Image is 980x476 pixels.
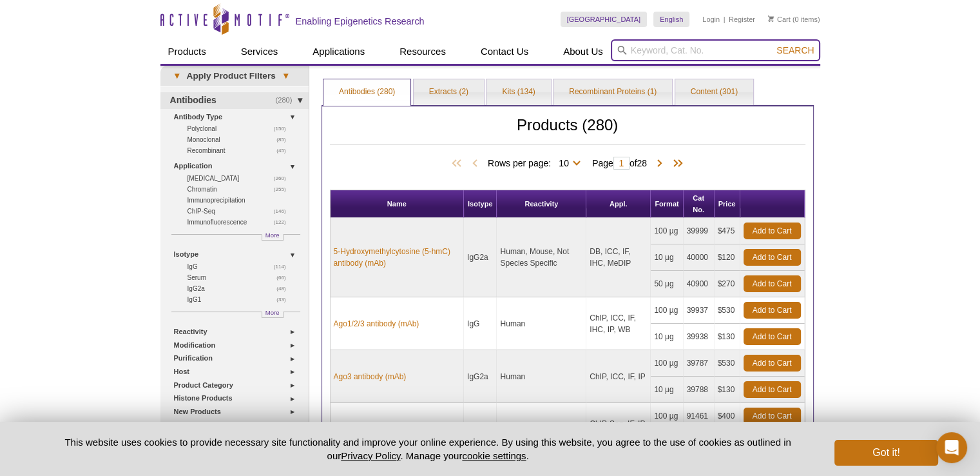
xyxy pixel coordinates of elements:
[174,365,301,379] a: Host
[651,377,683,403] td: 10 µg
[768,15,774,22] img: Your Cart
[586,157,653,170] span: Page of
[187,294,293,305] a: (33)IgG1
[715,218,740,244] td: $475
[744,249,801,266] a: Add to Cart
[276,134,293,145] span: (85)
[936,432,967,463] div: Open Intercom Messenger
[729,15,755,24] a: Register
[187,206,293,217] a: (146)ChIP-Seq
[331,190,464,218] th: Name
[586,297,651,350] td: ChIP, ICC, IF, IHC, IP, WB
[715,403,740,430] td: $400
[684,271,715,297] td: 40900
[43,435,814,462] p: This website uses cookies to provide necessary site functionality and improve your online experie...
[262,312,283,318] a: More
[651,271,683,297] td: 50 µg
[449,157,468,170] span: First Page
[744,355,801,372] a: Add to Cart
[187,134,293,145] a: (85)Monoclonal
[305,39,372,64] a: Applications
[666,157,686,170] span: Last Page
[464,190,497,218] th: Isotype
[653,157,666,170] span: Next Page
[744,275,801,292] a: Add to Cart
[160,66,309,86] a: ▾Apply Product Filters▾
[715,377,740,403] td: $130
[611,39,820,61] input: Keyword, Cat. No.
[684,190,715,218] th: Cat No.
[468,157,481,170] span: Previous Page
[702,15,720,24] a: Login
[744,381,801,398] a: Add to Cart
[262,234,283,241] a: More
[715,297,740,324] td: $530
[651,350,683,377] td: 100 µg
[651,244,683,271] td: 10 µg
[553,79,672,105] a: Recombinant Proteins (1)
[715,190,740,218] th: Price
[187,173,293,184] a: (260)[MEDICAL_DATA]
[276,145,293,156] span: (45)
[160,92,309,109] a: (280)Antibodies
[330,119,805,144] h2: Products (280)
[174,392,301,405] a: Histone Products
[274,123,293,134] span: (150)
[744,302,801,319] a: Add to Cart
[187,184,293,206] a: (255)Chromatin Immunoprecipitation
[488,156,586,169] span: Rows per page:
[651,324,683,350] td: 10 µg
[473,39,536,64] a: Contact Us
[586,218,651,297] td: DB, ICC, IF, IHC, MeDIP
[497,403,586,456] td: Human
[684,324,715,350] td: 39938
[414,79,484,105] a: Extracts (2)
[174,339,301,352] a: Modification
[276,70,296,82] span: ▾
[233,39,286,64] a: Services
[174,379,301,392] a: Product Category
[586,190,651,218] th: Appl.
[497,297,586,350] td: Human
[187,217,293,228] a: (122)Immunofluorescence
[684,350,715,377] td: 39787
[274,217,293,228] span: (122)
[773,45,818,56] button: Search
[174,352,301,365] a: Purification
[768,15,791,24] a: Cart
[651,190,683,218] th: Format
[684,403,715,430] td: 91461
[744,328,801,345] a: Add to Cart
[174,110,301,124] a: Antibody Type
[586,403,651,456] td: ChIP-Seq, IF, IP, WB
[296,15,425,27] h2: Enabling Epigenetics Research
[392,39,454,64] a: Resources
[276,272,293,283] span: (66)
[497,190,586,218] th: Reactivity
[174,405,301,419] a: New Products
[265,307,280,318] span: More
[464,218,497,297] td: IgG2a
[715,271,740,297] td: $270
[637,158,647,168] span: 28
[486,79,550,105] a: Kits (134)
[834,440,937,466] button: Got it!
[160,39,214,64] a: Products
[715,244,740,271] td: $120
[675,79,753,105] a: Content (301)
[776,45,814,55] span: Search
[187,261,293,272] a: (114)IgG
[334,318,419,330] a: Ago1/2/3 antibody (mAb)
[174,248,301,261] a: Isotype
[651,218,683,244] td: 100 µg
[274,173,293,184] span: (260)
[651,297,683,324] td: 100 µg
[323,79,410,105] a: Antibodies (280)
[276,294,293,305] span: (33)
[187,272,293,283] a: (66)Serum
[187,123,293,134] a: (150)Polyclonal
[586,350,651,403] td: ChIP, ICC, IF, IP
[274,261,293,272] span: (114)
[187,283,293,294] a: (48)IgG2a
[276,283,293,294] span: (48)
